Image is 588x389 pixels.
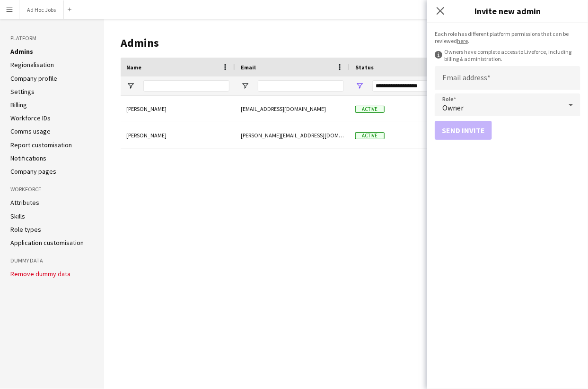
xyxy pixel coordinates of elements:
[10,141,72,149] a: Report customisation
[241,64,256,71] span: Email
[10,87,35,96] a: Settings
[10,34,94,42] h3: Platform
[10,185,94,194] h3: Workforce
[10,60,54,69] a: Regionalisation
[10,47,33,56] a: Admins
[355,106,385,113] span: Active
[126,64,141,71] span: Name
[10,154,46,162] a: Notifications
[10,256,94,265] h3: Dummy Data
[143,80,229,92] input: Name Filter Input
[457,37,468,44] a: here
[10,212,25,220] a: Skills
[241,82,249,90] button: Open Filter Menu
[442,103,464,112] span: Owner
[121,122,235,148] div: [PERSON_NAME]
[10,127,51,135] a: Comms usage
[126,82,135,90] button: Open Filter Menu
[19,0,64,19] button: Ad Hoc Jobs
[121,36,500,50] h1: Admins
[10,101,27,109] a: Billing
[355,82,364,90] button: Open Filter Menu
[258,80,344,92] input: Email Filter Input
[435,30,580,44] div: Each role has different platform permissions that can be reviewed .
[10,74,57,83] a: Company profile
[427,5,588,17] h3: Invite new admin
[355,64,374,71] span: Status
[435,48,580,62] div: Owners have complete access to Liveforce, including billing & administration.
[10,270,70,278] button: Remove dummy data
[10,225,41,234] a: Role types
[10,238,84,247] a: Application customisation
[10,167,56,176] a: Company pages
[10,114,51,122] a: Workforce IDs
[235,96,350,122] div: [EMAIL_ADDRESS][DOMAIN_NAME]
[355,132,385,139] span: Active
[10,198,39,207] a: Attributes
[121,96,235,122] div: [PERSON_NAME]
[235,122,350,148] div: [PERSON_NAME][EMAIL_ADDRESS][DOMAIN_NAME]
